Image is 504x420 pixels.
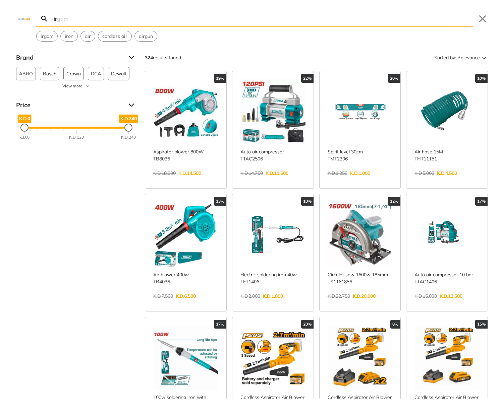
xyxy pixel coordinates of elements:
[98,31,131,41] button: Select suggestion: cordless air
[121,134,136,140] div: K.D.240
[301,197,314,206] div: 10%
[214,197,226,206] div: 13%
[41,33,53,40] span: gam
[214,320,226,329] div: 17%
[20,124,29,132] div: Minimum Price
[145,55,153,61] strong: 324
[388,197,400,206] div: 12%
[475,197,488,206] div: 17%
[390,320,400,329] div: 8%
[108,67,129,80] button: Dewalt
[37,31,57,41] button: Select suggestion: irgam
[480,54,488,62] svg: Sort
[63,67,84,80] button: Crown
[69,134,84,140] div: K.D.120
[475,320,488,329] div: 15%
[102,33,127,40] span: cordless a
[16,17,32,20] img: Close
[145,52,181,63] div: results found
[16,83,137,89] button: View more
[124,33,127,39] strong: ir
[40,15,48,23] svg: Search
[301,320,314,329] div: 20%
[19,67,33,80] span: ABRO
[214,74,226,83] div: 19%
[16,67,36,80] button: ABRO
[41,33,44,39] strong: ir
[457,52,480,63] span: Relevance
[135,31,157,41] button: Select suggestion: air gun
[65,33,68,39] strong: ir
[40,67,59,80] button: Bosch
[36,31,58,42] div: Suggestion: irgam
[81,31,95,41] button: Select suggestion: air
[475,74,488,83] div: 10%
[85,33,91,40] span: a
[88,67,104,80] button: DCA
[433,52,488,63] button: Sorted by:Relevance Sort
[62,83,82,89] span: View more
[301,74,314,83] div: 22%
[91,67,101,80] span: DCA
[19,134,30,140] div: K.D.0
[52,11,473,26] input: Search…
[80,31,95,42] div: Suggestion: air
[134,31,157,42] div: Suggestion: air gun
[88,33,91,39] strong: ir
[43,67,56,80] span: Bosch
[65,33,73,40] span: on
[98,31,132,42] div: Suggestion: cordless air
[139,33,153,40] span: a gun
[388,74,400,83] div: 20%
[61,31,77,41] button: Select suggestion: iron
[60,31,78,42] div: Suggestion: iron
[66,67,81,80] span: Crown
[477,13,488,24] button: Close
[111,67,126,80] span: Dewalt
[16,52,123,63] span: Brand
[124,124,132,132] div: Maximum Price
[142,33,145,39] strong: ir
[16,100,123,111] span: Price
